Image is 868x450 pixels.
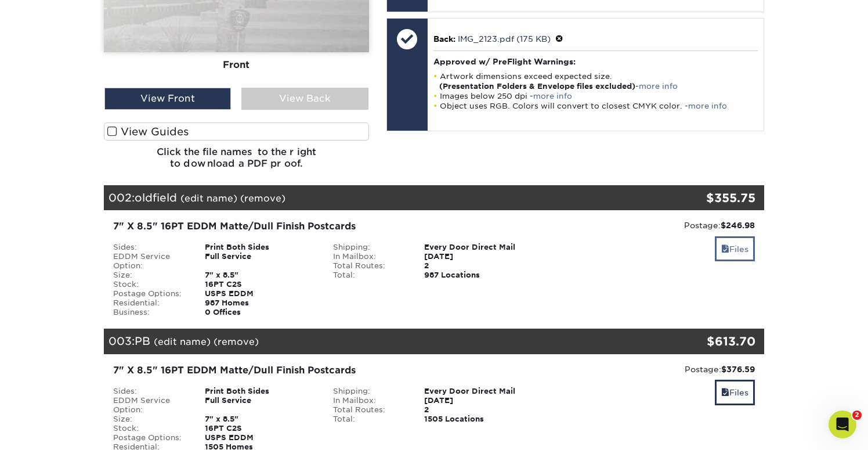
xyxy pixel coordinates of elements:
[241,88,368,110] div: View Back
[104,433,196,442] div: Postage Options:
[113,363,535,377] div: 7" X 8.5" 16PT EDDM Matte/Dull Finish Postcards
[415,252,544,261] div: [DATE]
[639,82,678,91] a: more info
[415,261,544,271] div: 2
[104,271,196,280] div: Size:
[721,365,755,374] strong: $376.59
[104,146,369,178] h6: Click the file names to the right to download a PDF proof.
[324,261,416,271] div: Total Routes:
[104,88,231,110] div: View Front
[721,244,729,254] span: files
[324,415,416,424] div: Total:
[104,289,196,298] div: Postage Options:
[829,411,856,438] iframe: Intercom live chat
[196,424,324,433] div: 16PT C2S
[415,396,544,405] div: [DATE]
[104,280,196,289] div: Stock:
[113,219,535,233] div: 7" X 8.5" 16PT EDDM Matte/Dull Finish Postcards
[196,387,324,396] div: Print Both Sides
[104,52,369,77] div: Front
[688,102,727,110] a: more info
[852,411,862,420] span: 2
[104,252,196,271] div: EDDM Service Option:
[196,252,324,271] div: Full Service
[324,243,416,252] div: Shipping:
[433,101,758,111] li: Object uses RGB. Colors will convert to closest CMYK color. -
[154,336,211,347] a: (edit name)
[135,191,177,204] span: oldfield
[721,221,755,230] strong: $246.98
[240,193,285,204] a: (remove)
[104,185,654,211] div: 002:
[415,387,544,396] div: Every Door Direct Mail
[196,289,324,298] div: USPS EDDM
[324,387,416,396] div: Shipping:
[415,243,544,252] div: Every Door Direct Mail
[458,34,551,44] a: IMG_2123.pdf (175 KB)
[715,380,755,405] a: Files
[433,71,758,91] li: Artwork dimensions exceed expected size. -
[439,82,635,91] strong: (Presentation Folders & Envelope files excluded)
[104,387,196,396] div: Sides:
[196,271,324,280] div: 7" x 8.5"
[433,34,455,44] span: Back:
[324,252,416,261] div: In Mailbox:
[552,363,755,375] div: Postage:
[324,396,416,405] div: In Mailbox:
[196,280,324,289] div: 16PT C2S
[104,329,654,354] div: 003:
[324,405,416,415] div: Total Routes:
[654,333,755,350] div: $613.70
[104,415,196,424] div: Size:
[196,298,324,308] div: 987 Homes
[104,298,196,308] div: Residential:
[196,243,324,252] div: Print Both Sides
[214,336,259,347] a: (remove)
[104,396,196,415] div: EDDM Service Option:
[3,415,99,446] iframe: Google Customer Reviews
[104,308,196,317] div: Business:
[196,308,324,317] div: 0 Offices
[552,219,755,231] div: Postage:
[433,91,758,101] li: Images below 250 dpi -
[654,189,755,207] div: $355.75
[415,405,544,415] div: 2
[104,243,196,252] div: Sides:
[533,92,572,100] a: more info
[180,193,237,204] a: (edit name)
[196,396,324,415] div: Full Service
[415,415,544,424] div: 1505 Locations
[433,57,758,66] h4: Approved w/ PreFlight Warnings:
[715,236,755,261] a: Files
[415,271,544,280] div: 987 Locations
[104,123,369,141] label: View Guides
[721,388,729,397] span: files
[135,334,150,347] span: PB
[104,424,196,433] div: Stock:
[196,433,324,442] div: USPS EDDM
[196,415,324,424] div: 7" x 8.5"
[324,271,416,280] div: Total:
